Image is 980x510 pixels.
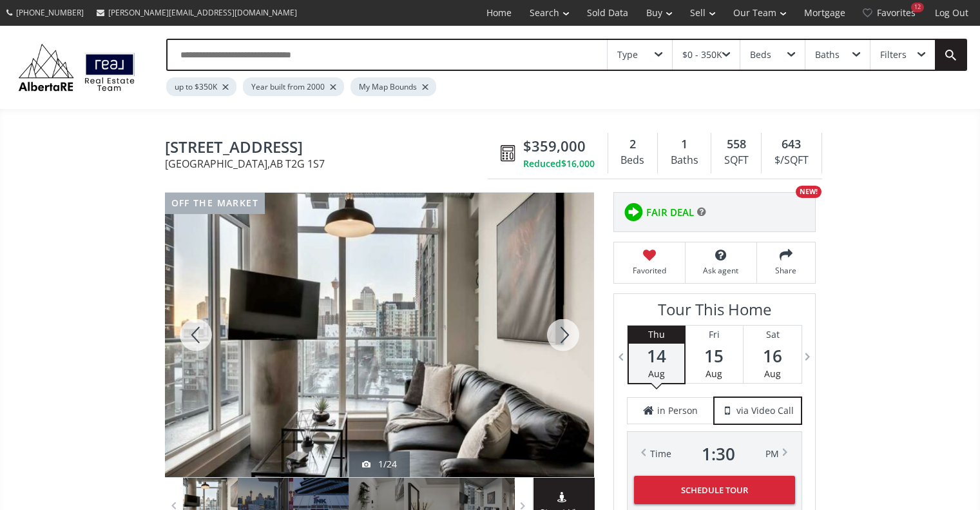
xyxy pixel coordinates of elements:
h3: Tour This Home [627,300,802,325]
div: 12 [911,3,924,12]
div: NEW! [796,186,821,198]
span: Aug [648,368,665,380]
div: Reduced [523,157,595,170]
span: Aug [706,368,722,380]
div: 624 8 Avenue SE #908 Calgary, AB T2G 1S7 - Photo 1 of 24 [165,193,594,477]
span: FAIR DEAL [646,206,694,219]
span: 15 [686,347,743,365]
div: off the market [165,193,265,214]
div: Fri [686,326,743,344]
div: $/SQFT [768,151,814,170]
span: $359,000 [523,136,586,156]
span: Favorited [620,265,678,276]
span: 624 8 Avenue SE #908 [165,139,494,159]
span: 14 [629,347,684,365]
div: 643 [768,136,814,153]
span: via Video Call [736,404,794,417]
div: 1 [664,136,704,153]
div: $0 - 350K [682,50,722,59]
div: Sat [744,326,802,344]
div: Thu [629,326,684,344]
span: $16,000 [561,157,595,170]
button: Schedule Tour [634,476,795,504]
span: [PERSON_NAME][EMAIL_ADDRESS][DOMAIN_NAME] [108,7,297,18]
a: [PERSON_NAME][EMAIL_ADDRESS][DOMAIN_NAME] [90,1,303,25]
span: in Person [657,404,698,417]
span: Ask agent [692,265,750,276]
span: 558 [727,136,746,153]
span: Share [764,265,809,276]
img: rating icon [620,199,646,225]
span: 1 : 30 [702,445,735,463]
div: Beds [615,151,651,170]
div: up to $350K [166,77,236,96]
span: [GEOGRAPHIC_DATA] , AB T2G 1S7 [165,159,494,169]
div: Baths [664,151,704,170]
img: Logo [13,41,140,93]
div: Time PM [650,445,779,463]
span: Aug [764,368,781,380]
span: [PHONE_NUMBER] [16,7,84,18]
span: 16 [744,347,802,365]
div: Beds [750,50,771,59]
div: SQFT [718,151,754,170]
div: Baths [815,50,840,59]
div: Type [617,50,638,59]
div: 2 [615,136,651,153]
div: Year built from 2000 [243,77,344,96]
div: 1/24 [362,458,397,471]
div: Filters [880,50,907,59]
div: My Map Bounds [351,77,436,96]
